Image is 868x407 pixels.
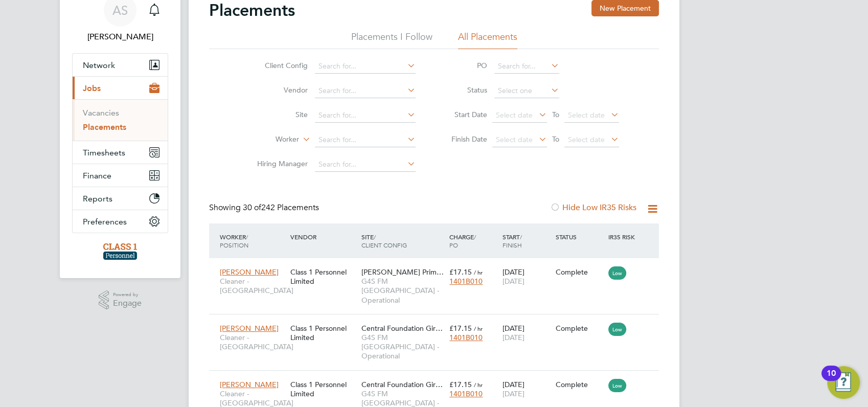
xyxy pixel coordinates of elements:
input: Search for... [315,108,416,123]
button: Open Resource Center, 10 new notifications [827,366,860,399]
label: PO [441,61,487,70]
label: Finish Date [441,134,487,144]
label: Vendor [249,85,308,95]
div: Complete [556,324,604,333]
a: Vacancies [83,108,119,118]
div: [DATE] [500,319,553,347]
span: 242 Placements [243,202,319,213]
button: Timesheets [73,141,168,164]
div: Complete [556,380,604,389]
span: Central Foundation Gir… [361,380,442,389]
a: [PERSON_NAME]Cleaner - [GEOGRAPHIC_DATA]Class 1 Personnel LimitedCentral Foundation Gir…G4S FM [G... [217,374,659,383]
div: [DATE] [500,375,553,403]
span: £17.15 [449,267,472,277]
span: [PERSON_NAME] [220,324,279,333]
label: Worker [240,134,299,145]
input: Search for... [315,84,416,98]
span: [DATE] [502,333,524,342]
li: All Placements [458,31,517,49]
li: Placements I Follow [351,31,432,49]
button: Jobs [73,77,168,99]
div: Charge [447,228,500,254]
a: Go to home page [72,243,168,260]
span: AS [112,4,128,17]
div: IR35 Risk [606,228,641,246]
span: / hr [474,268,483,276]
span: / Finish [502,233,522,249]
input: Search for... [315,157,416,172]
span: Select date [568,110,605,120]
div: Jobs [73,99,168,141]
span: Low [608,379,626,392]
span: Engage [113,299,142,308]
span: Powered by [113,290,142,299]
label: Client Config [249,61,308,70]
span: / hr [474,325,483,332]
div: Complete [556,267,604,277]
div: Class 1 Personnel Limited [288,319,358,347]
span: / Position [220,233,248,249]
span: [PERSON_NAME] Prim… [361,267,443,277]
button: Reports [73,187,168,210]
span: Cleaner - [GEOGRAPHIC_DATA] [220,333,285,351]
span: Reports [83,194,112,203]
input: Select one [494,84,559,98]
div: Class 1 Personnel Limited [288,262,358,291]
a: Placements [83,122,126,132]
span: To [549,132,562,146]
div: 10 [827,373,836,387]
span: 1401B010 [449,333,483,342]
div: Showing [209,202,321,213]
span: 1401B010 [449,389,483,398]
button: Finance [73,164,168,187]
span: Select date [568,135,605,144]
span: [PERSON_NAME] [220,380,279,389]
span: £17.15 [449,324,472,333]
div: Class 1 Personnel Limited [288,375,358,403]
label: Site [249,110,308,119]
span: Network [83,60,115,70]
span: Low [608,266,626,280]
div: Start [500,228,553,254]
input: Search for... [315,59,416,74]
span: [DATE] [502,277,524,286]
span: Timesheets [83,148,125,157]
img: class1personnel-logo-retina.png [103,243,138,260]
span: Low [608,323,626,336]
label: Status [441,85,487,95]
span: Angela Sabaroche [72,31,168,43]
div: [DATE] [500,262,553,291]
span: Select date [496,110,533,120]
span: / Client Config [361,233,406,249]
label: Start Date [441,110,487,119]
input: Search for... [494,59,559,74]
div: Status [553,228,606,246]
input: Search for... [315,133,416,147]
span: Select date [496,135,533,144]
a: [PERSON_NAME]Cleaner - [GEOGRAPHIC_DATA]Class 1 Personnel Limited[PERSON_NAME] Prim…G4S FM [GEOGR... [217,262,659,270]
span: / PO [449,233,476,249]
span: 1401B010 [449,277,483,286]
span: G4S FM [GEOGRAPHIC_DATA] - Operational [361,333,444,361]
span: 30 of [243,202,261,213]
button: Network [73,54,168,76]
label: Hiring Manager [249,159,308,168]
div: Worker [217,228,288,254]
span: Jobs [83,83,101,93]
span: [PERSON_NAME] [220,267,279,277]
span: / hr [474,381,483,389]
a: Powered byEngage [99,290,142,310]
a: [PERSON_NAME]Cleaner - [GEOGRAPHIC_DATA]Class 1 Personnel LimitedCentral Foundation Gir…G4S FM [G... [217,318,659,327]
span: Finance [83,171,111,180]
span: [DATE] [502,389,524,398]
span: Cleaner - [GEOGRAPHIC_DATA] [220,277,285,295]
span: G4S FM [GEOGRAPHIC_DATA] - Operational [361,277,444,305]
label: Hide Low IR35 Risks [550,202,636,213]
button: Preferences [73,210,168,233]
span: Preferences [83,217,127,227]
div: Vendor [288,228,358,246]
span: To [549,108,562,121]
span: £17.15 [449,380,472,389]
span: Central Foundation Gir… [361,324,442,333]
div: Site [358,228,447,254]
